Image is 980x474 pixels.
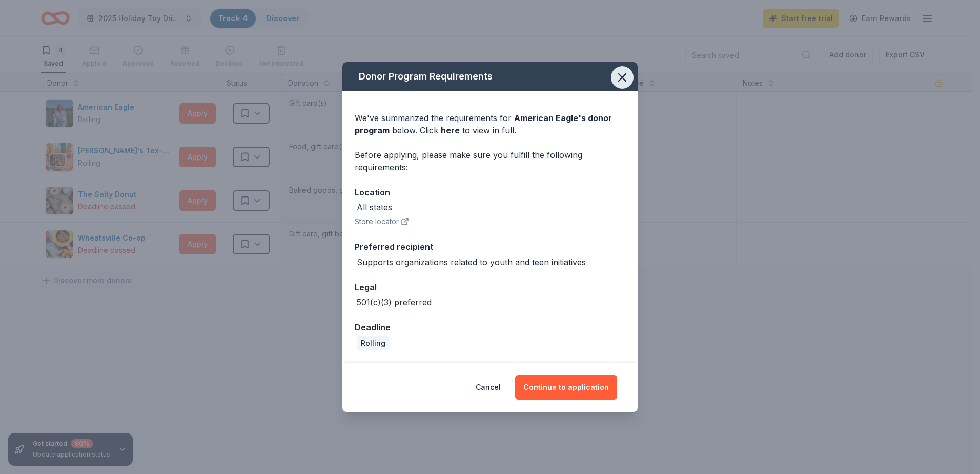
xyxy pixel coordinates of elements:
[355,240,625,253] div: Preferred recipient
[441,124,460,136] a: here
[355,321,625,334] div: Deadline
[357,201,392,213] div: All states
[355,215,409,228] button: Store locator
[476,375,501,400] button: Cancel
[357,256,586,268] div: Supports organizations related to youth and teen initiatives
[515,375,617,400] button: Continue to application
[355,281,625,294] div: Legal
[355,112,625,136] div: We've summarized the requirements for below. Click to view in full.
[355,186,625,199] div: Location
[357,296,432,308] div: 501(c)(3) preferred
[355,149,625,173] div: Before applying, please make sure you fulfill the following requirements:
[342,62,638,91] div: Donor Program Requirements
[357,336,390,350] div: Rolling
